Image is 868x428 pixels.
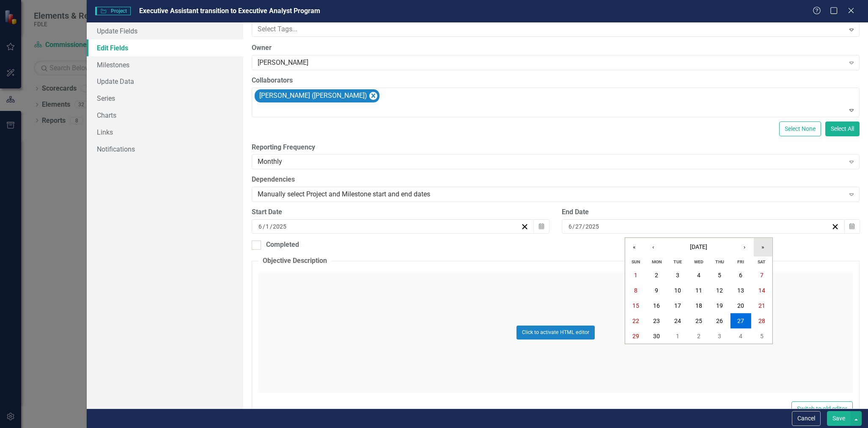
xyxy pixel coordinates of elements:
span: Executive Assistant transition to Executive Analyst Program [139,7,320,15]
abbr: July 3, 2025 [718,333,721,340]
button: Save [827,411,851,426]
button: » [754,238,772,257]
button: June 10, 2025 [667,283,688,298]
abbr: June 19, 2025 [716,302,723,309]
button: « [625,238,644,257]
div: Completed [266,240,299,250]
button: June 6, 2025 [730,268,751,283]
button: June 3, 2025 [667,268,688,283]
div: [PERSON_NAME] [258,58,845,68]
input: dd [575,222,582,231]
abbr: June 26, 2025 [716,318,723,324]
abbr: June 6, 2025 [739,272,742,279]
button: June 29, 2025 [625,329,646,344]
button: June 24, 2025 [667,313,688,329]
button: June 1, 2025 [625,268,646,283]
button: July 4, 2025 [730,329,751,344]
label: Owner [252,43,860,53]
abbr: June 12, 2025 [716,287,723,294]
button: June 28, 2025 [751,313,772,329]
button: June 20, 2025 [730,298,751,313]
abbr: Wednesday [694,259,703,265]
button: June 4, 2025 [688,268,709,283]
button: July 1, 2025 [667,329,688,344]
abbr: Sunday [632,259,640,265]
abbr: June 30, 2025 [653,333,660,340]
input: yyyy [585,222,599,231]
button: June 22, 2025 [625,313,646,329]
span: / [263,223,265,230]
abbr: June 10, 2025 [674,287,681,294]
a: Update Fields [87,22,243,39]
abbr: June 11, 2025 [695,287,702,294]
button: Select None [779,121,821,136]
abbr: June 7, 2025 [760,272,764,279]
button: June 17, 2025 [667,298,688,313]
a: Notifications [87,141,243,157]
button: June 5, 2025 [709,268,731,283]
div: Manually select Project and Milestone start and end dates [258,190,845,199]
abbr: June 21, 2025 [758,302,765,309]
div: [PERSON_NAME] ([PERSON_NAME]) [257,90,368,102]
a: Update Data [87,73,243,90]
abbr: June 13, 2025 [737,287,744,294]
abbr: June 28, 2025 [758,318,765,324]
label: Dependencies [252,175,860,185]
abbr: Friday [737,259,744,265]
button: Switch to old editor [791,401,853,416]
button: June 19, 2025 [709,298,731,313]
button: June 21, 2025 [751,298,772,313]
abbr: June 17, 2025 [674,302,681,309]
label: Collaborators [252,76,860,86]
abbr: June 3, 2025 [676,272,679,279]
button: June 2, 2025 [646,268,667,283]
abbr: July 1, 2025 [676,333,679,340]
button: June 14, 2025 [751,283,772,298]
abbr: Tuesday [673,259,682,265]
button: June 8, 2025 [625,283,646,298]
legend: Objective Description [258,256,331,266]
abbr: July 2, 2025 [697,333,700,340]
button: June 16, 2025 [646,298,667,313]
abbr: June 9, 2025 [655,287,658,294]
button: June 11, 2025 [688,283,709,298]
button: June 27, 2025 [730,313,751,329]
button: ‹ [644,238,662,257]
div: Remove Chrystal Brunson (OED) [369,92,377,100]
span: [DATE] [690,243,707,250]
abbr: June 24, 2025 [674,318,681,324]
button: July 5, 2025 [751,329,772,344]
abbr: June 27, 2025 [737,318,744,324]
a: Series [87,90,243,107]
button: June 26, 2025 [709,313,731,329]
span: / [572,223,575,230]
abbr: June 8, 2025 [634,287,637,294]
abbr: June 14, 2025 [758,287,765,294]
span: Project [95,7,130,15]
abbr: June 29, 2025 [632,333,639,340]
abbr: June 23, 2025 [653,318,660,324]
span: / [582,223,585,230]
button: Cancel [792,411,821,426]
abbr: July 4, 2025 [739,333,742,340]
button: › [735,238,754,257]
a: Charts [87,107,243,124]
abbr: June 22, 2025 [632,318,639,324]
button: June 25, 2025 [688,313,709,329]
abbr: June 1, 2025 [634,272,637,279]
button: July 2, 2025 [688,329,709,344]
button: June 15, 2025 [625,298,646,313]
abbr: Monday [652,259,662,265]
button: June 23, 2025 [646,313,667,329]
button: June 30, 2025 [646,329,667,344]
button: June 7, 2025 [751,268,772,283]
abbr: June 25, 2025 [695,318,702,324]
button: July 3, 2025 [709,329,731,344]
div: End Date [562,207,860,217]
button: Click to activate HTML editor [516,326,595,339]
abbr: Saturday [758,259,766,265]
abbr: July 5, 2025 [760,333,764,340]
button: June 18, 2025 [688,298,709,313]
div: Start Date [252,207,549,217]
label: Reporting Frequency [252,143,860,152]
